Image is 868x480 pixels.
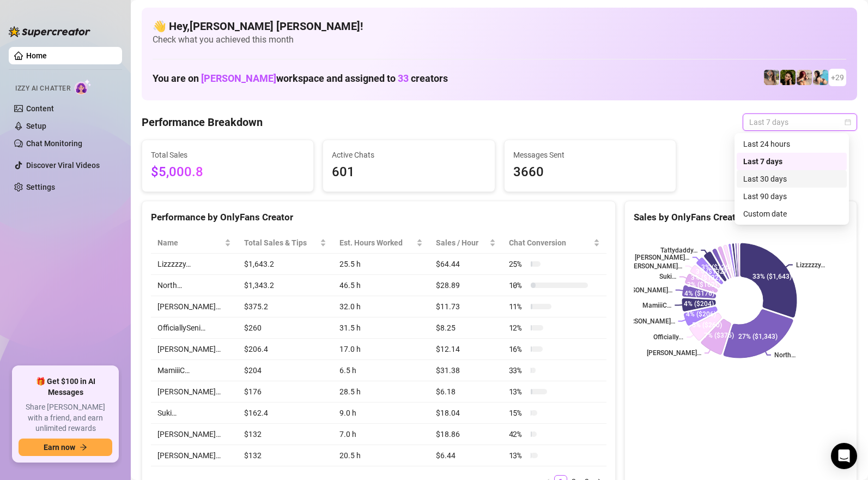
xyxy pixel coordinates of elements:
text: North… [774,351,796,359]
td: $132 [238,445,333,466]
span: Active Chats [332,149,485,161]
a: Settings [26,183,55,191]
text: [PERSON_NAME]… [621,317,675,325]
span: 33 [398,73,409,84]
a: Chat Monitoring [26,139,82,148]
span: Izzy AI Chatter [15,83,70,94]
th: Sales / Hour [429,232,502,254]
span: [PERSON_NAME] [201,73,276,84]
td: 17.0 h [333,339,429,360]
text: [PERSON_NAME]… [635,254,689,261]
span: 10 % [509,279,526,291]
span: Chat Conversion [509,237,591,249]
span: 11 % [509,301,526,313]
span: arrow-right [80,443,87,451]
span: calendar [845,119,851,125]
img: North (@northnattfree) [797,70,812,85]
div: Performance by OnlyFans Creator [151,210,606,225]
span: 42 % [509,428,526,440]
div: Last 7 days [743,155,840,167]
span: 12 % [509,322,526,334]
span: 16 % [509,343,526,355]
div: Est. Hours Worked [339,237,414,249]
span: Earn now [44,443,75,452]
td: MamiiiC… [151,360,238,381]
td: 25.5 h [333,254,429,275]
td: 28.5 h [333,381,429,403]
img: emilylou (@emilyylouu) [764,70,779,85]
td: $6.44 [429,445,502,466]
span: Sales / Hour [436,237,487,249]
td: $18.86 [429,424,502,445]
button: Earn nowarrow-right [19,439,112,456]
h4: Performance Breakdown [142,115,263,130]
span: 15 % [509,407,526,419]
span: 33 % [509,364,526,376]
span: 13 % [509,449,526,461]
td: $18.04 [429,403,502,424]
div: Last 90 days [737,188,847,205]
td: [PERSON_NAME]… [151,296,238,317]
td: $8.25 [429,317,502,339]
span: Total Sales [151,149,305,161]
td: $31.38 [429,360,502,381]
td: OfficiallySeni… [151,317,238,339]
td: 46.5 h [333,275,429,296]
span: 25 % [509,258,526,270]
img: AI Chatter [75,79,92,95]
td: $12.14 [429,339,502,360]
text: Officially... [653,333,683,341]
span: 13 % [509,386,526,398]
th: Total Sales & Tips [238,232,333,254]
div: Last 30 days [743,173,840,185]
th: Name [151,232,238,254]
div: Last 90 days [743,190,840,202]
td: 9.0 h [333,403,429,424]
td: [PERSON_NAME]… [151,381,238,403]
img: North (@northnattvip) [813,70,828,85]
td: $1,643.2 [238,254,333,275]
a: Setup [26,122,46,130]
text: MamiiiC… [642,302,671,309]
th: Chat Conversion [502,232,606,254]
td: 20.5 h [333,445,429,466]
td: $260 [238,317,333,339]
text: Suki… [659,273,676,281]
a: Discover Viral Videos [26,161,100,170]
span: + 29 [831,71,844,83]
td: North… [151,275,238,296]
div: Custom date [737,205,847,223]
span: 601 [332,162,485,183]
td: [PERSON_NAME]… [151,339,238,360]
td: 31.5 h [333,317,429,339]
div: Sales by OnlyFans Creator [634,210,848,225]
a: Home [26,51,47,60]
td: Lizzzzzy… [151,254,238,275]
a: Content [26,104,54,113]
span: Total Sales & Tips [244,237,318,249]
td: Suki… [151,403,238,424]
td: 32.0 h [333,296,429,317]
div: Last 7 days [737,153,847,170]
td: [PERSON_NAME]… [151,445,238,466]
span: Last 7 days [749,114,851,130]
div: Last 30 days [737,170,847,188]
td: $132 [238,424,333,445]
img: logo-BBDzfeDw.svg [9,26,90,37]
div: Last 24 hours [743,138,840,150]
div: Last 24 hours [737,135,847,153]
td: $206.4 [238,339,333,360]
text: [PERSON_NAME]… [618,286,672,294]
td: $64.44 [429,254,502,275]
text: Tattydaddy… [660,247,697,254]
td: $176 [238,381,333,403]
td: $375.2 [238,296,333,317]
td: $6.18 [429,381,502,403]
h4: 👋 Hey, [PERSON_NAME] [PERSON_NAME] ! [153,19,846,34]
td: $11.73 [429,296,502,317]
td: 7.0 h [333,424,429,445]
td: $162.4 [238,403,333,424]
span: Share [PERSON_NAME] with a friend, and earn unlimited rewards [19,402,112,434]
text: Lizzzzzy… [796,261,825,269]
div: Custom date [743,208,840,220]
